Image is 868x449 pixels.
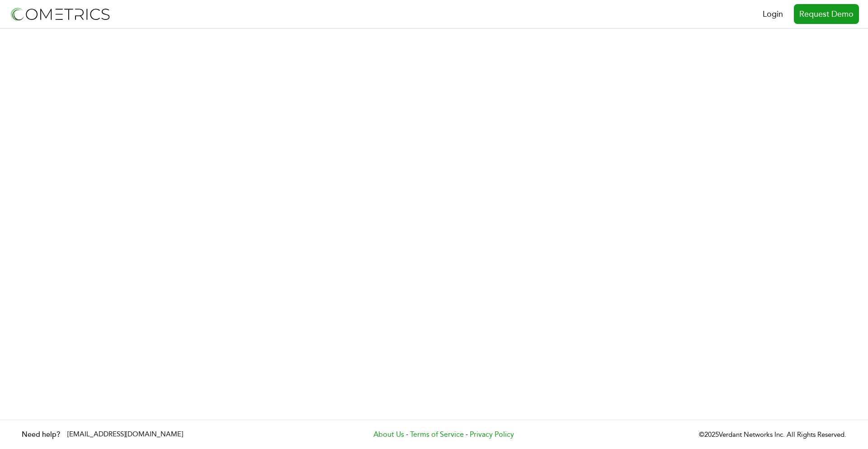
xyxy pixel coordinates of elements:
a: Request Demo [794,4,859,24]
span: - [406,429,408,440]
span: - [466,429,468,440]
a: Login [757,8,788,20]
a: Privacy Policy [470,429,514,440]
h3: Need help? [22,429,60,440]
a: Terms of Service [410,429,464,440]
a: [EMAIL_ADDRESS][DOMAIN_NAME] [67,430,183,438]
img: logo-refresh-RPX2ODFg.svg [9,6,111,23]
p: © 2025 Verdant Networks Inc. All Rights Reserved. [699,430,846,440]
a: About Us [373,429,404,440]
